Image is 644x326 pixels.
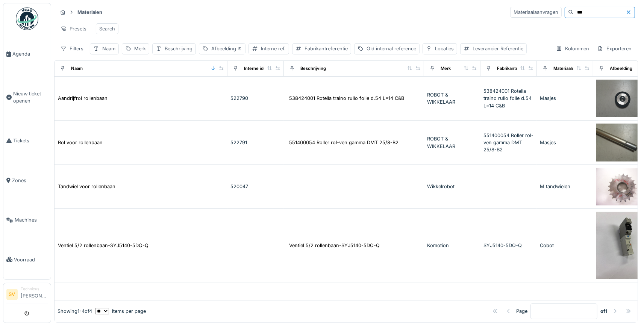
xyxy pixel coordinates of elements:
[483,88,534,109] div: 538424001 Rotella traino rullo folle d.54 L=14 C&B
[540,95,590,102] div: Masjes
[74,9,105,16] strong: Materialen
[71,65,83,72] div: Naam
[99,25,115,32] div: Search
[230,183,281,190] div: 520047
[289,242,380,249] div: Ventiel 5/2 rollenbaan-SYJ5140-5DO-Q
[305,45,348,52] div: Fabrikantreferentie
[441,65,451,72] div: Merk
[3,200,51,240] a: Machines
[553,43,592,54] div: Kolommen
[15,216,48,223] span: Machines
[3,240,51,280] a: Voorraad
[95,308,146,315] div: items per page
[289,139,399,146] div: 551400054 Roller rol-ven gamma DMT 25/8-B2
[57,43,87,54] div: Filters
[600,308,608,315] strong: of 1
[134,45,146,52] div: Merk
[6,286,48,304] a: SV Technicus[PERSON_NAME]
[540,139,590,146] div: Masjes
[427,91,477,106] div: ROBOT & WIKKELAAR
[540,242,590,249] div: Cobot
[14,256,48,263] span: Voorraad
[12,177,48,184] span: Zones
[165,45,192,52] div: Beschrijving
[58,183,115,190] div: Tandwiel voor rollenbaan
[211,45,242,52] div: Afbeelding
[435,45,454,52] div: Locaties
[58,95,108,102] div: Aandrijfrol rollenbaan
[473,45,523,52] div: Leverancier Referentie
[300,65,326,72] div: Beschrijving
[594,43,635,54] div: Exporteren
[13,90,48,104] span: Nieuw ticket openen
[13,137,48,144] span: Tickets
[3,74,51,121] a: Nieuw ticket openen
[483,132,534,154] div: 551400054 Roller rol-ven gamma DMT 25/8-B2
[244,65,285,72] div: Interne identificator
[3,160,51,200] a: Zones
[102,45,115,52] div: Naam
[230,95,281,102] div: 522790
[427,135,477,149] div: ROBOT & WIKKELAAR
[58,139,103,146] div: Rol voor rollenbaan
[3,121,51,161] a: Tickets
[261,45,286,52] div: Interne ref.
[230,139,281,146] div: 522791
[497,65,536,72] div: Fabrikantreferentie
[58,308,92,315] div: Showing 1 - 4 of 4
[367,45,416,52] div: Old internal reference
[12,50,48,57] span: Agenda
[3,34,51,74] a: Agenda
[427,242,477,249] div: Komotion
[16,8,38,30] img: Badge_color-CXgf-gQk.svg
[6,289,18,300] li: SV
[516,308,527,315] div: Page
[483,242,534,249] div: SYJ5140-5DO-Q
[58,242,148,249] div: Ventiel 5/2 rollenbaan-SYJ5140-5DO-Q
[289,95,404,102] div: 538424001 Rotella traino rullo folle d.54 L=14 C&B
[610,65,632,72] div: Afbeelding
[540,183,590,190] div: M tandwielen
[553,65,591,72] div: Materiaalcategorie
[427,183,477,190] div: Wikkelrobot
[57,23,90,34] div: Presets
[510,7,562,18] div: Materiaalaanvragen
[21,286,48,292] div: Technicus
[21,286,48,302] li: [PERSON_NAME]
